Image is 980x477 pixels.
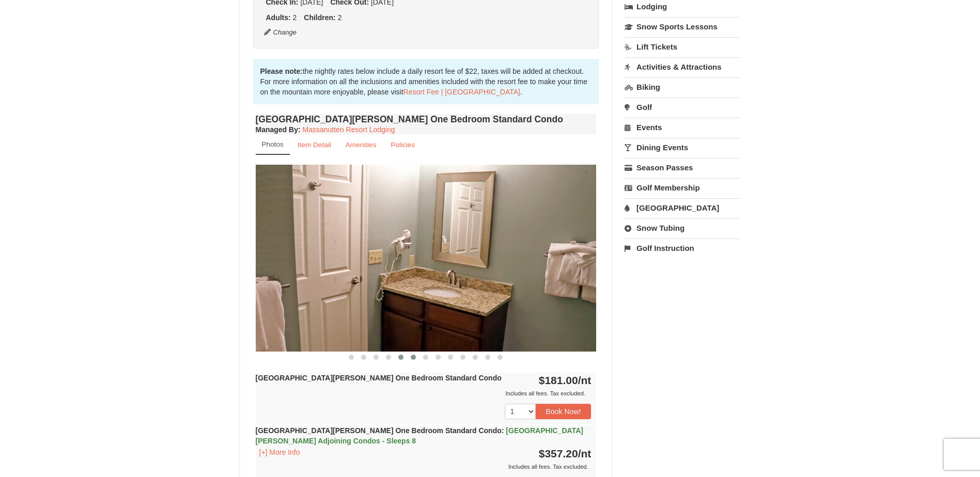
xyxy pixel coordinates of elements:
[256,125,301,134] strong: :
[256,426,583,445] strong: [GEOGRAPHIC_DATA][PERSON_NAME] One Bedroom Standard Condo
[536,404,592,419] button: Book Now!
[338,13,342,22] span: 2
[578,374,592,386] span: /nt
[256,114,597,124] h4: [GEOGRAPHIC_DATA][PERSON_NAME] One Bedroom Standard Condo
[256,388,592,399] div: Includes all fees. Tax excluded.
[625,118,740,137] a: Events
[625,138,740,157] a: Dining Events
[625,218,740,237] a: Snow Tubing
[293,13,297,22] span: 2
[391,141,415,149] small: Policies
[625,158,740,177] a: Season Passes
[346,141,377,149] small: Amenities
[502,426,504,435] span: :
[256,447,304,458] button: [+] More Info
[539,448,578,459] span: $357.20
[403,88,520,96] a: Resort Fee | [GEOGRAPHIC_DATA]
[625,37,740,56] a: Lift Tickets
[539,374,592,386] strong: $181.00
[260,67,303,75] strong: Please note:
[303,125,395,134] a: Massanutten Resort Lodging
[339,135,383,155] a: Amenities
[263,27,298,38] button: Change
[625,57,740,76] a: Activities & Attractions
[625,98,740,117] a: Golf
[625,239,740,258] a: Golf Instruction
[266,13,291,22] strong: Adults:
[256,135,290,155] a: Photos
[625,198,740,217] a: [GEOGRAPHIC_DATA]
[625,178,740,197] a: Golf Membership
[253,59,599,104] div: the nightly rates below include a daily resort fee of $22, taxes will be added at checkout. For m...
[256,462,592,472] div: Includes all fees. Tax excluded.
[625,77,740,97] a: Biking
[256,165,597,351] img: 18876286-192-1d41a47c.jpg
[291,135,338,155] a: Item Detail
[625,17,740,36] a: Snow Sports Lessons
[256,125,298,134] span: Managed By
[256,374,502,382] strong: [GEOGRAPHIC_DATA][PERSON_NAME] One Bedroom Standard Condo
[384,135,422,155] a: Policies
[304,13,335,22] strong: Children:
[262,140,284,148] small: Photos
[578,448,592,459] span: /nt
[298,141,331,149] small: Item Detail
